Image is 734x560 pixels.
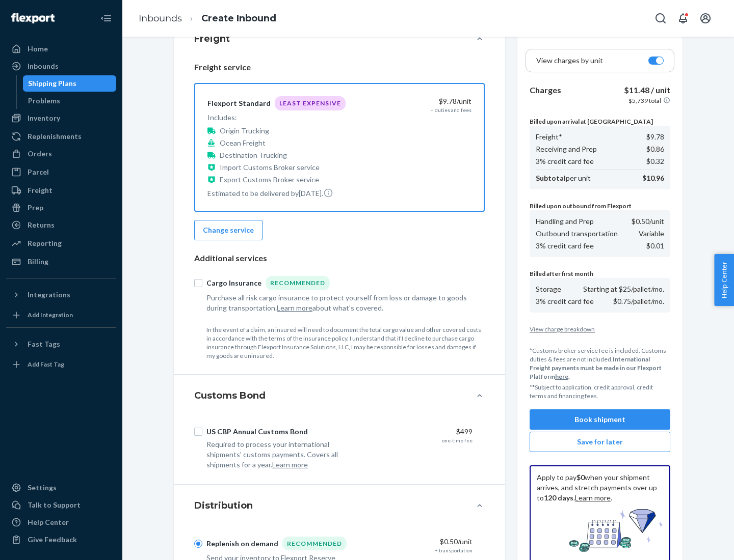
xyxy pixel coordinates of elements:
[576,473,585,482] b: $0
[6,128,116,145] a: Replenishments
[6,336,116,352] button: Fast Tags
[366,427,473,437] div: $499
[206,427,308,437] div: US CBP Annual Customs Bond
[530,432,670,452] button: Save for later
[206,439,358,470] div: Required to process your international shipments' customs payments. Covers all shipments for a year.
[206,539,278,549] div: Replenish on demand
[11,13,55,23] img: Flexport logo
[206,278,261,288] div: Cargo Insurance
[207,98,271,108] div: Flexport Standard
[194,540,202,548] input: Replenish on demandRecommended
[6,146,116,162] a: Orders
[583,284,664,294] p: Starting at $25/pallet/mo.
[530,117,670,126] p: Billed upon arrival at [GEOGRAPHIC_DATA]
[536,173,591,183] p: per unit
[28,131,82,142] div: Replenishments
[442,437,473,444] div: one-time fee
[646,241,664,251] p: $0.01
[194,499,253,512] h4: Distribution
[220,150,287,160] p: Destination Trucking
[6,164,116,180] a: Parcel
[536,132,562,142] p: Freight*
[6,235,116,251] a: Reporting
[714,254,734,306] button: Help Center
[139,13,182,24] a: Inbounds
[6,531,116,548] button: Give Feedback
[220,162,320,173] p: Import Customs Broker service
[277,303,312,313] button: Learn more
[28,185,53,195] div: Freight
[28,238,62,248] div: Reporting
[6,217,116,233] a: Returns
[28,257,48,267] div: Billing
[536,296,594,306] p: 3% credit card fee
[28,44,48,54] div: Home
[28,339,60,349] div: Fast Tags
[544,493,573,502] b: 120 days
[28,220,55,230] div: Returns
[530,85,561,95] b: Charges
[431,106,471,114] div: + duties and fees
[220,138,266,148] p: Ocean Freight
[575,493,611,502] a: Learn more
[282,537,347,550] div: Recommended
[6,497,116,513] a: Talk to Support
[194,253,485,264] p: Additional services
[613,296,664,306] p: $0.75/pallet/mo.
[28,290,70,300] div: Integrations
[536,229,618,239] p: Outbound transportation
[6,182,116,199] a: Freight
[536,241,594,251] p: 3% credit card fee
[194,32,230,45] h4: Freight
[632,216,664,227] p: $0.50 /unit
[194,220,263,240] button: Change service
[646,156,664,166] p: $0.32
[6,110,116,126] a: Inventory
[201,13,276,24] a: Create Inbound
[6,254,116,270] a: Billing
[628,96,661,105] p: $5,739 total
[275,96,346,110] div: Least Expensive
[695,8,716,29] button: Open account menu
[536,216,594,227] p: Handling and Prep
[28,149,52,159] div: Orders
[650,8,671,29] button: Open Search Box
[6,41,116,57] a: Home
[6,356,116,373] a: Add Fast Tag
[206,325,485,360] p: In the event of a claim, an insured will need to document the total cargo value and other covered...
[96,8,116,29] button: Close Navigation
[536,144,597,154] p: Receiving and Prep
[28,78,76,89] div: Shipping Plans
[28,500,81,510] div: Talk to Support
[537,472,663,503] p: Apply to pay when your shipment arrives, and stretch payments over up to . .
[6,58,116,74] a: Inbounds
[536,55,603,66] p: View charges by unit
[530,355,662,380] b: International Freight payments must be made in our Flexport Platform .
[206,293,473,313] div: Purchase all risk cargo insurance to protect yourself from loss or damage to goods during transpo...
[194,62,485,73] p: Freight service
[530,325,670,333] button: View charge breakdown
[365,96,471,106] div: $9.78 /unit
[536,156,594,166] p: 3% credit card fee
[28,61,59,71] div: Inbounds
[28,517,69,527] div: Help Center
[28,167,49,177] div: Parcel
[530,346,670,381] p: *Customs broker service fee is included. Customs duties & fees are not included.
[530,202,670,210] p: Billed upon outbound from Flexport
[624,85,670,96] p: $11.48 / unit
[207,113,346,123] p: Includes:
[266,276,330,290] div: Recommended
[366,537,473,547] div: $0.50 /unit
[646,132,664,142] p: $9.78
[194,389,266,402] h4: Customs Bond
[6,307,116,323] a: Add Integration
[194,428,202,436] input: US CBP Annual Customs Bond
[6,200,116,216] a: Prep
[28,360,64,369] div: Add Fast Tag
[207,188,346,199] p: Estimated to be delivered by [DATE] .
[530,269,670,278] p: Billed after first month
[220,175,319,185] p: Export Customs Broker service
[220,126,269,136] p: Origin Trucking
